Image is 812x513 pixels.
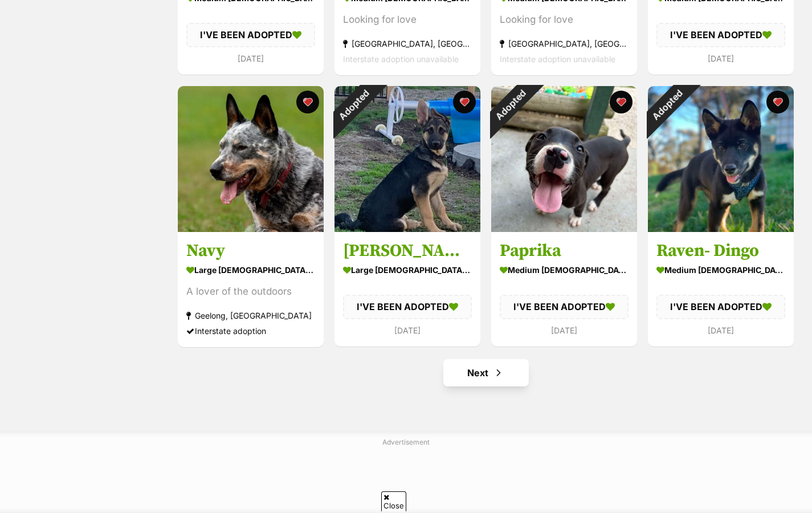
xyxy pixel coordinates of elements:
[343,241,472,262] h3: [PERSON_NAME]
[334,232,480,347] a: [PERSON_NAME] large [DEMOGRAPHIC_DATA] Dog I'VE BEEN ADOPTED [DATE] favourite
[334,223,480,234] a: Adopted
[343,36,472,51] div: [GEOGRAPHIC_DATA], [GEOGRAPHIC_DATA]
[491,86,637,232] img: Paprika
[186,308,315,324] div: Geelong, [GEOGRAPHIC_DATA]
[186,241,315,262] h3: Navy
[500,54,615,64] span: Interstate adoption unavailable
[334,86,480,232] img: Harry
[320,71,387,139] div: Adopted
[500,241,629,262] h3: Paprika
[177,359,795,386] nav: Pagination
[610,91,633,113] button: favourite
[343,295,472,319] div: I'VE BEEN ADOPTED
[656,295,785,319] div: I'VE BEEN ADOPTED
[648,232,794,347] a: Raven- Dingo medium [DEMOGRAPHIC_DATA] Dog I'VE BEEN ADOPTED [DATE] favourite
[186,23,315,47] div: I'VE BEEN ADOPTED
[500,36,629,51] div: [GEOGRAPHIC_DATA], [GEOGRAPHIC_DATA]
[343,323,472,338] div: [DATE]
[186,262,315,279] div: large [DEMOGRAPHIC_DATA] Dog
[500,323,629,338] div: [DATE]
[656,241,785,262] h3: Raven- Dingo
[491,232,637,347] a: Paprika medium [DEMOGRAPHIC_DATA] Dog I'VE BEEN ADOPTED [DATE] favourite
[656,51,785,66] div: [DATE]
[648,223,794,234] a: Adopted
[178,86,324,232] img: Navy
[656,23,785,47] div: I'VE BEEN ADOPTED
[656,262,785,279] div: medium [DEMOGRAPHIC_DATA] Dog
[186,324,315,339] div: Interstate adoption
[491,223,637,234] a: Adopted
[296,91,319,113] button: favourite
[766,91,789,113] button: favourite
[343,262,472,279] div: large [DEMOGRAPHIC_DATA] Dog
[656,323,785,338] div: [DATE]
[186,51,315,66] div: [DATE]
[343,54,459,64] span: Interstate adoption unavailable
[476,71,544,139] div: Adopted
[500,262,629,279] div: medium [DEMOGRAPHIC_DATA] Dog
[500,12,629,27] div: Looking for love
[633,71,701,139] div: Adopted
[453,91,476,113] button: favourite
[343,12,472,27] div: Looking for love
[178,232,324,348] a: Navy large [DEMOGRAPHIC_DATA] Dog A lover of the outdoors Geelong, [GEOGRAPHIC_DATA] Interstate a...
[381,491,406,511] span: Close
[648,86,794,232] img: Raven- Dingo
[443,359,529,386] a: Next page
[500,295,629,319] div: I'VE BEEN ADOPTED
[186,284,315,300] div: A lover of the outdoors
